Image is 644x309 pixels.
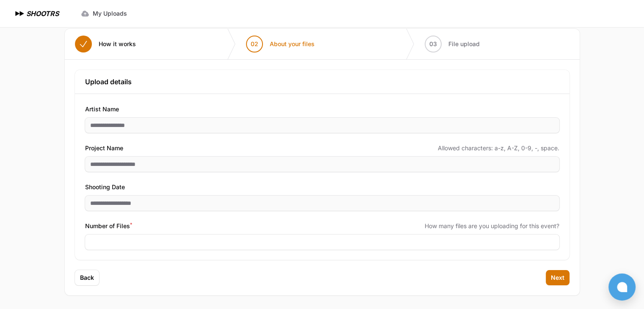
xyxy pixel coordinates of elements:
[23,49,30,56] img: tab_domain_overview_orange.svg
[425,222,559,230] span: How many files are you uploading for this event?
[14,22,20,29] img: website_grey.svg
[85,221,132,231] span: Number of Files
[85,182,125,192] span: Shooting Date
[14,8,59,19] a: SHOOTRS SHOOTRS
[99,40,136,48] span: How it works
[94,50,143,55] div: Keywords by Traffic
[270,40,315,48] span: About your files
[546,270,569,285] button: Next
[65,29,146,59] button: How it works
[85,143,123,153] span: Project Name
[32,50,76,55] div: Domain Overview
[84,49,91,56] img: tab_keywords_by_traffic_grey.svg
[251,40,258,48] span: 02
[22,22,93,29] div: Domain: [DOMAIN_NAME]
[93,9,127,18] span: My Uploads
[26,8,59,19] h1: SHOOTRS
[415,29,490,59] button: 03 File upload
[608,273,636,301] button: Open chat window
[76,6,132,21] a: My Uploads
[236,29,325,59] button: 02 About your files
[448,40,480,48] span: File upload
[438,144,559,152] span: Allowed characters: a-z, A-Z, 0-9, -, space.
[14,14,20,20] img: logo_orange.svg
[551,273,564,282] span: Next
[14,8,26,19] img: SHOOTRS
[75,270,99,285] button: Back
[85,104,119,114] span: Artist Name
[429,40,437,48] span: 03
[80,273,94,282] span: Back
[24,14,41,20] div: v 4.0.25
[85,77,559,87] h3: Upload details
